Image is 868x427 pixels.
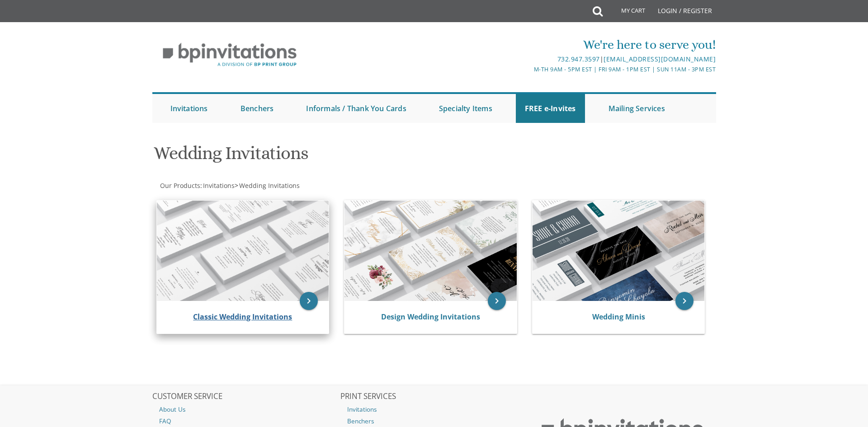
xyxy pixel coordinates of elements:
a: Classic Wedding Invitations [193,312,292,322]
span: > [235,181,300,190]
a: Informals / Thank You Cards [297,94,415,123]
a: [EMAIL_ADDRESS][DOMAIN_NAME] [604,55,716,63]
div: We're here to serve you! [340,36,716,54]
a: My Cart [602,1,651,23]
div: | [340,54,716,65]
img: Wedding Minis [533,201,705,301]
a: Invitations [161,94,217,123]
a: Wedding Invitations [238,181,300,190]
div: M-Th 9am - 5pm EST | Fri 9am - 1pm EST | Sun 11am - 3pm EST [340,65,716,74]
a: Design Wedding Invitations [381,312,480,322]
img: BP Invitation Loft [152,36,307,74]
h1: Wedding Invitations [154,143,523,170]
a: Invitations [340,404,528,415]
a: keyboard_arrow_right [675,292,693,310]
a: Specialty Items [430,94,501,123]
a: Benchers [231,94,283,123]
a: FAQ [152,415,340,427]
a: keyboard_arrow_right [488,292,506,310]
a: Invitations [202,181,235,190]
img: Design Wedding Invitations [344,201,517,301]
a: 732.947.3597 [557,55,600,63]
a: Wedding Minis [592,312,645,322]
a: About Us [152,404,340,415]
a: Our Products [159,181,200,190]
a: Benchers [340,415,528,427]
a: keyboard_arrow_right [300,292,318,310]
img: Classic Wedding Invitations [157,201,329,301]
span: Invitations [203,181,235,190]
h2: PRINT SERVICES [340,392,528,401]
a: FREE e-Invites [516,94,585,123]
h2: CUSTOMER SERVICE [152,392,340,401]
a: Mailing Services [599,94,674,123]
div: : [152,181,434,190]
span: Wedding Invitations [239,181,300,190]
